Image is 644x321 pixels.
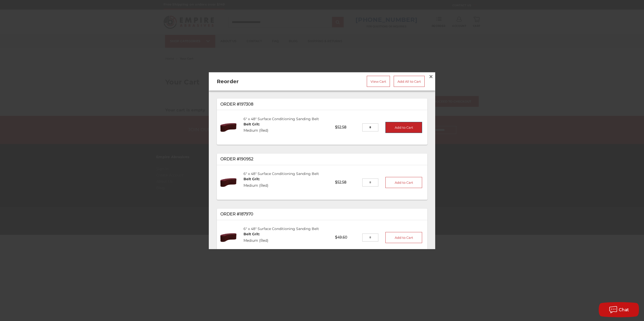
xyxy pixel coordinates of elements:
img: 6 [220,119,237,135]
button: Add to Cart [385,122,422,133]
button: Add to Cart [385,232,422,243]
p: $49.60 [332,231,362,244]
dt: Belt Grit: [244,232,268,237]
p: Order #190952 [220,156,424,162]
h2: Reorder [217,77,300,85]
dd: Medium (Red) [244,183,268,188]
dd: Medium (Red) [244,128,268,133]
dt: Belt Grit: [244,176,268,182]
button: Chat [599,302,639,317]
button: Add to Cart [385,177,422,188]
a: Add All to Cart [394,76,425,87]
p: Order #187970 [220,211,424,217]
p: $52.58 [332,121,362,133]
a: 6" x 48" Surface Conditioning Sanding Belt [244,226,319,231]
img: 6 [220,174,237,191]
p: Order #197308 [220,101,424,107]
span: × [429,71,433,81]
a: View Cart [367,76,390,87]
dt: Belt Grit: [244,121,268,127]
a: Close [427,72,435,80]
p: $52.58 [332,176,362,189]
a: 6" x 48" Surface Conditioning Sanding Belt [244,171,319,176]
span: Chat [619,307,629,312]
dd: Medium (Red) [244,238,268,243]
a: 6" x 48" Surface Conditioning Sanding Belt [244,116,319,121]
img: 6 [220,229,237,246]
